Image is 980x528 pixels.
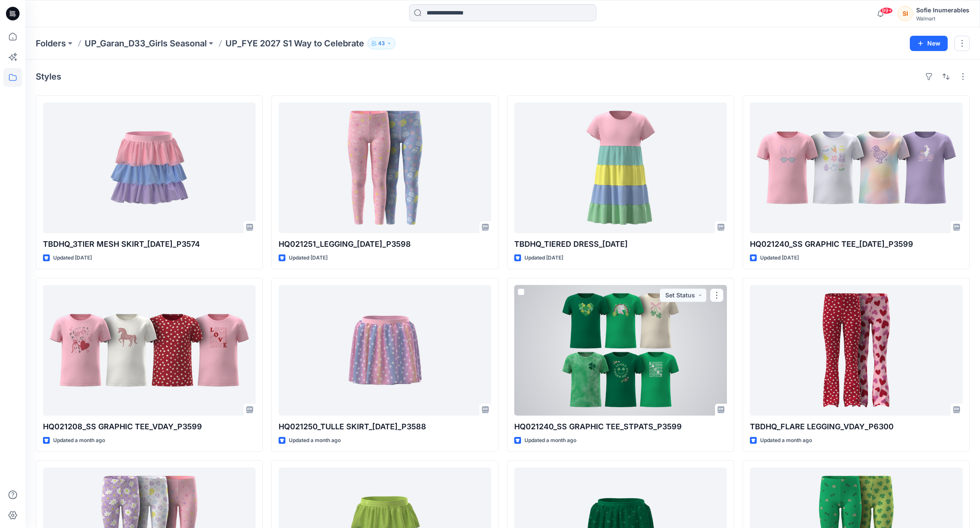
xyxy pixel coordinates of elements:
p: 43 [378,39,385,48]
a: Folders [36,37,66,49]
a: UP_Garan_D33_Girls Seasonal [85,37,207,49]
p: HQ021240_SS GRAPHIC TEE_[DATE]_P3599 [750,238,963,250]
p: TBDHQ_3TIER MESH SKIRT_[DATE]_P3574 [43,238,256,250]
button: New [910,36,948,51]
p: TBDHQ_FLARE LEGGING_VDAY_P6300 [750,421,963,433]
a: HQ021240_SS GRAPHIC TEE_STPATS_P3599 [514,285,727,416]
a: HQ021251_LEGGING_EASTER_P3598 [279,103,491,233]
p: Updated a month ago [289,436,341,445]
p: HQ021251_LEGGING_[DATE]_P3598 [279,238,491,250]
p: Updated [DATE] [53,254,92,263]
div: SI [897,6,913,21]
button: 43 [367,37,396,49]
a: HQ021208_SS GRAPHIC TEE_VDAY_P3599 [43,285,256,416]
p: HQ021208_SS GRAPHIC TEE_VDAY_P3599 [43,421,256,433]
p: Updated [DATE] [289,254,328,263]
p: HQ021250_TULLE SKIRT_[DATE]_P3588 [279,421,491,433]
div: Sofie Inumerables [916,5,969,15]
p: TBDHQ_TIERED DRESS_[DATE] [514,238,727,250]
a: HQ021250_TULLE SKIRT_EASTER_P3588 [279,285,491,416]
span: 99+ [880,7,893,14]
p: UP_FYE 2027 S1 Way to Celebrate [225,37,364,49]
a: HQ021240_SS GRAPHIC TEE_EASTER_P3599 [750,103,963,233]
div: Walmart [916,15,969,22]
p: Updated a month ago [53,436,105,445]
p: Updated [DATE] [524,254,563,263]
p: Updated a month ago [524,436,576,445]
a: TBDHQ_TIERED DRESS_EASTER [514,103,727,233]
a: TBDHQ_FLARE LEGGING_VDAY_P6300 [750,285,963,416]
p: Updated a month ago [760,436,812,445]
p: Updated [DATE] [760,254,799,263]
p: HQ021240_SS GRAPHIC TEE_STPATS_P3599 [514,421,727,433]
a: TBDHQ_3TIER MESH SKIRT_EASTER_P3574 [43,103,256,233]
h4: Styles [36,71,61,82]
